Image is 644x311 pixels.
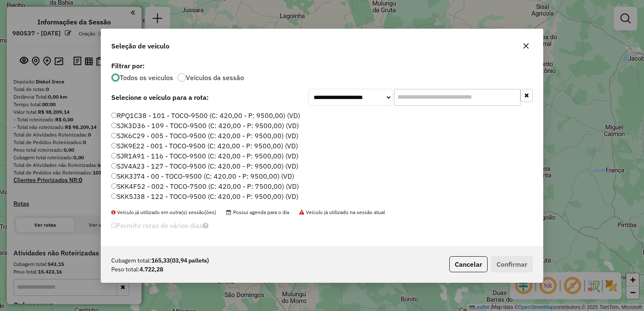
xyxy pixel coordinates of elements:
strong: 165,33 [151,256,209,265]
strong: Selecione o veículo para a rota: [111,93,209,102]
span: Peso total: [111,265,140,274]
input: SJK9E22 - 001 - TOCO-9500 (C: 420,00 - P: 9500,00) (VD) [111,143,117,148]
label: SKK4F52 - 002 - TOCO-7500 (C: 420,00 - P: 7500,00) (VD) [111,181,299,191]
label: SKK3J74 - 00 - TOCO-9500 (C: 420,00 - P: 9500,00) (VD) [111,171,294,181]
span: Possui agenda para o dia [226,209,289,215]
span: Seleção de veículo [111,41,169,51]
input: SJK6C29 - 005 - TOCO-9500 (C: 420,00 - P: 9500,00) (VD) [111,133,117,138]
label: RPQ1C38 - 101 - TOCO-9500 (C: 420,00 - P: 9500,00) (VD) [111,110,300,121]
label: SJK6C29 - 005 - TOCO-9500 (C: 420,00 - P: 9500,00) (VD) [111,131,298,141]
label: SJR1A91 - 116 - TOCO-9500 (C: 420,00 - P: 9500,00) (VD) [111,151,298,161]
label: SJV4A23 - 127 - TOCO-9500 (C: 420,00 - P: 9500,00) (VD) [111,161,298,171]
input: Permitir rotas de vários dias [111,223,116,228]
input: SKK5J38 - 122 - TOCO-9500 (C: 420,00 - P: 9500,00) (VD) [111,193,117,199]
strong: 4.722,28 [140,265,163,274]
i: Selecione pelo menos um veículo [203,222,209,229]
span: Veículo já utilizado em outra(s) sessão(ões) [111,209,216,215]
label: Filtrar por: [111,61,533,71]
input: SJR1A91 - 116 - TOCO-9500 (C: 420,00 - P: 9500,00) (VD) [111,153,117,158]
button: Cancelar [449,256,488,272]
label: Permitir rotas de vários dias [111,217,209,233]
input: RPQ1C38 - 101 - TOCO-9500 (C: 420,00 - P: 9500,00) (VD) [111,113,117,118]
input: SJK3D36 - 109 - TOCO-9500 (C: 420,00 - P: 9500,00) (VD) [111,123,117,128]
label: SJK9E22 - 001 - TOCO-9500 (C: 420,00 - P: 9500,00) (VD) [111,141,298,151]
label: SJK3D36 - 109 - TOCO-9500 (C: 420,00 - P: 9500,00) (VD) [111,121,299,131]
span: Veículo já utilizado na sessão atual [299,209,385,215]
input: SKK4F52 - 002 - TOCO-7500 (C: 420,00 - P: 7500,00) (VD) [111,183,117,189]
span: Cubagem total: [111,256,151,265]
label: Todos os veiculos [120,74,173,81]
span: (03,94 pallets) [170,257,209,264]
input: SKK3J74 - 00 - TOCO-9500 (C: 420,00 - P: 9500,00) (VD) [111,173,117,179]
label: Veículos da sessão [186,74,244,81]
input: SJV4A23 - 127 - TOCO-9500 (C: 420,00 - P: 9500,00) (VD) [111,163,117,169]
label: SKK5J38 - 122 - TOCO-9500 (C: 420,00 - P: 9500,00) (VD) [111,191,298,201]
